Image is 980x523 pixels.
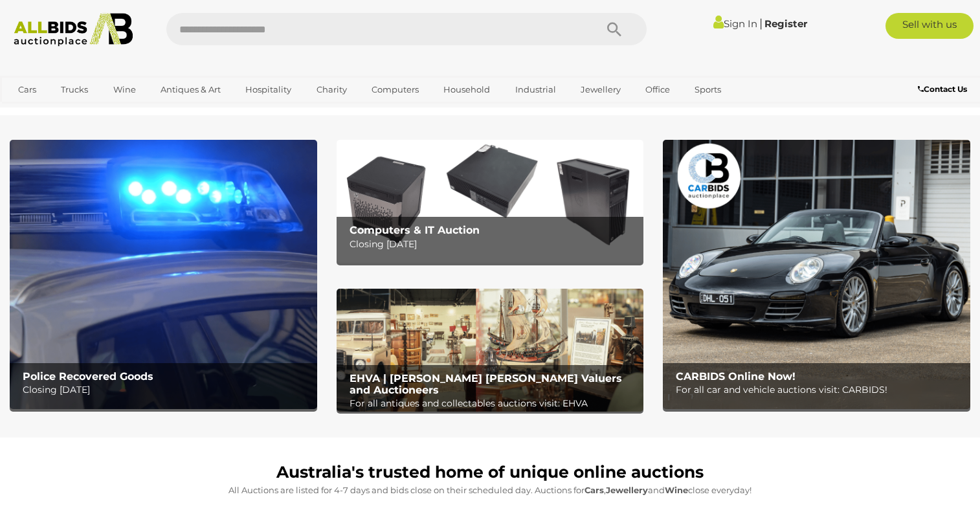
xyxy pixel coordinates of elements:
img: Computers & IT Auction [337,140,644,263]
img: CARBIDS Online Now! [663,140,970,409]
b: Police Recovered Goods [23,370,153,383]
span: | [759,16,763,30]
p: For all car and vehicle auctions visit: CARBIDS! [676,382,963,398]
p: Closing [DATE] [23,382,310,398]
a: Police Recovered Goods Police Recovered Goods Closing [DATE] [10,140,317,409]
a: Contact Us [918,82,970,96]
b: CARBIDS Online Now! [676,370,796,383]
a: Sports [686,79,729,100]
a: [GEOGRAPHIC_DATA] [10,100,118,122]
b: Contact Us [918,84,967,94]
a: Sign In [713,17,757,30]
a: Jewellery [572,79,629,100]
a: Wine [105,79,144,100]
a: Computers [363,79,427,100]
p: Closing [DATE] [350,236,637,252]
a: Hospitality [237,79,300,100]
a: CARBIDS Online Now! CARBIDS Online Now! For all car and vehicle auctions visit: CARBIDS! [663,140,970,409]
img: Police Recovered Goods [10,140,317,409]
a: Sell with us [885,13,974,39]
img: Allbids.com.au [7,13,140,47]
a: Register [764,17,807,30]
p: For all antiques and collectables auctions visit: EHVA [350,395,637,412]
img: EHVA | Evans Hastings Valuers and Auctioneers [337,289,644,412]
a: Charity [308,79,355,100]
b: EHVA | [PERSON_NAME] [PERSON_NAME] Valuers and Auctioneers [350,372,622,396]
b: Computers & IT Auction [350,224,480,236]
a: EHVA | Evans Hastings Valuers and Auctioneers EHVA | [PERSON_NAME] [PERSON_NAME] Valuers and Auct... [337,289,644,412]
a: Office [637,79,678,100]
strong: Wine [665,485,688,495]
p: All Auctions are listed for 4-7 days and bids close on their scheduled day. Auctions for , and cl... [16,483,964,498]
a: Antiques & Art [152,79,229,100]
strong: Jewellery [606,485,648,495]
a: Industrial [507,79,564,100]
a: Trucks [52,79,96,100]
a: Cars [10,79,45,100]
strong: Cars [585,485,604,495]
a: Household [435,79,498,100]
a: Computers & IT Auction Computers & IT Auction Closing [DATE] [337,140,644,263]
button: Search [582,13,647,45]
h1: Australia's trusted home of unique online auctions [16,463,964,482]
